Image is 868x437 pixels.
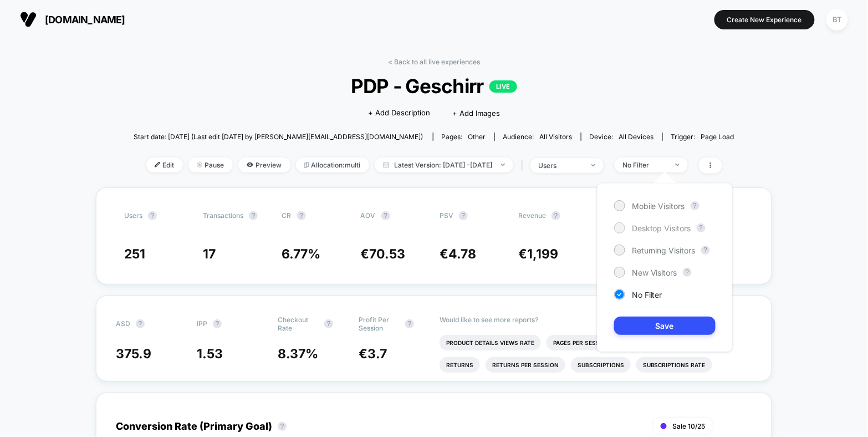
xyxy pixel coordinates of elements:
span: Start date: [DATE] (Last edit [DATE] by [PERSON_NAME][EMAIL_ADDRESS][DOMAIN_NAME]) [134,133,423,141]
span: Checkout Rate [278,316,319,332]
li: Subscriptions Rate [636,357,712,373]
span: 17 [203,246,216,262]
span: 4.78 [448,246,476,262]
div: users [539,161,583,170]
span: users [124,211,142,220]
button: ? [213,319,222,328]
button: ? [297,211,306,220]
img: edit [155,162,160,167]
button: ? [701,246,710,255]
span: PDP - Geschirr [164,74,704,98]
span: Desktop Visitors [632,223,691,233]
li: Returns Per Session [486,357,565,373]
button: ? [324,319,333,328]
button: ? [136,319,145,328]
span: 375.9 [116,346,151,362]
span: 3.7 [367,346,387,362]
span: Allocation: multi [296,157,369,172]
a: < Back to all live experiences [388,58,480,66]
span: Revenue [518,211,546,220]
img: calendar [383,162,389,167]
li: Returns [440,357,480,373]
button: [DOMAIN_NAME] [17,11,129,28]
span: 8.37 % [278,346,318,362]
span: € [361,246,406,262]
button: ? [405,319,414,328]
span: New Visitors [632,268,677,277]
p: LIVE [489,80,517,93]
span: No Filter [632,290,662,299]
div: Pages: [442,133,486,141]
span: all devices [619,133,654,141]
span: 251 [124,246,145,262]
img: end [676,164,680,166]
p: Would like to see more reports? [440,316,752,324]
div: No Filter [623,161,667,169]
span: € [359,346,387,362]
span: Mobile Visitors [632,201,685,211]
div: Audience: [503,133,573,141]
button: ? [278,422,287,431]
span: Returning Visitors [632,246,696,255]
img: end [197,162,202,167]
button: BT [823,8,851,31]
span: + Add Images [452,109,500,118]
span: PSV [440,211,453,220]
div: BT [826,9,848,31]
span: 6.77 % [282,246,321,262]
span: AOV [361,211,376,220]
button: ? [148,211,157,220]
li: Pages Per Session [547,335,617,350]
span: Transactions [203,211,243,220]
span: Page Load [701,133,734,141]
button: ? [381,211,390,220]
span: All Visitors [540,133,573,141]
button: ? [459,211,468,220]
span: 1,199 [527,246,558,262]
img: rebalance [304,162,309,168]
li: Product Details Views Rate [440,335,541,350]
span: Edit [146,157,183,172]
span: Sale 10/25 [672,422,705,430]
span: Device: [581,133,662,141]
button: ? [697,223,706,232]
span: | [519,157,530,174]
img: end [591,164,595,166]
span: CR [282,211,292,220]
span: ASD [116,319,130,328]
button: ? [691,201,699,210]
span: [DOMAIN_NAME] [45,14,125,26]
span: 1.53 [197,346,223,362]
span: 70.53 [370,246,406,262]
button: ? [552,211,560,220]
li: Subscriptions [571,357,631,373]
span: € [440,246,476,262]
span: other [468,133,486,141]
span: Pause [188,157,233,172]
img: end [501,164,505,166]
span: Profit Per Session [359,316,400,332]
span: + Add Description [368,108,430,119]
button: Create New Experience [714,10,815,29]
span: Preview [238,157,290,172]
span: IPP [197,319,207,328]
button: ? [249,211,258,220]
span: Latest Version: [DATE] - [DATE] [375,157,513,172]
button: ? [683,268,692,277]
img: Visually logo [20,11,37,28]
div: Trigger: [671,133,734,141]
button: Save [614,317,716,335]
span: € [518,246,558,262]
